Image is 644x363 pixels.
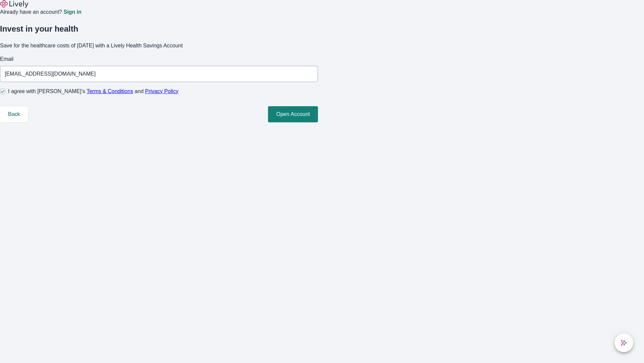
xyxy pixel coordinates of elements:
a: Privacy Policy [145,88,179,94]
a: Sign in [63,9,81,15]
a: Terms & Conditions [87,88,133,94]
button: Open Account [268,106,318,122]
span: I agree with [PERSON_NAME]’s and [8,87,178,95]
button: chat [614,333,633,352]
svg: Lively AI Assistant [621,339,627,346]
